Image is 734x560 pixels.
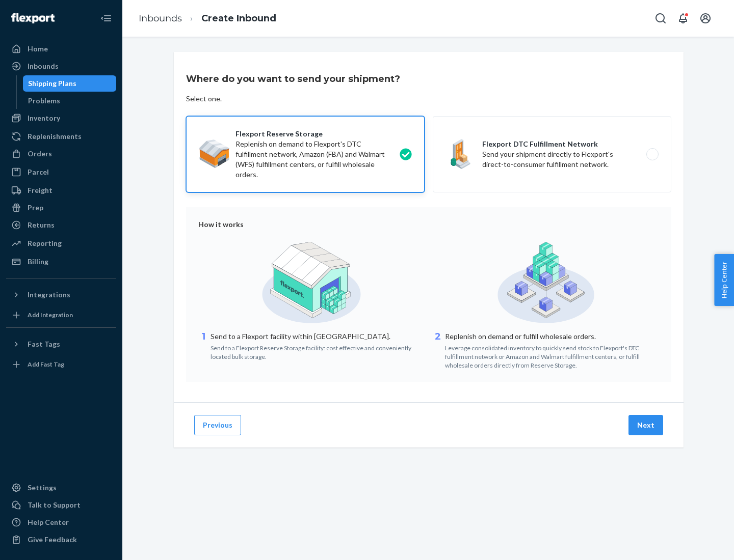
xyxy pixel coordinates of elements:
div: Prep [28,203,43,213]
div: Give Feedback [28,535,77,545]
button: Open Search Box [650,8,671,29]
div: Replenishments [28,131,82,142]
a: Orders [6,146,116,162]
p: Send to a Flexport facility within [GEOGRAPHIC_DATA]. [211,331,425,342]
a: Prep [6,200,116,216]
div: Inbounds [28,61,59,71]
div: Problems [28,96,60,106]
button: Give Feedback [6,531,116,548]
div: 1 [198,330,208,361]
ol: breadcrumbs [130,4,284,34]
div: Parcel [28,167,49,177]
a: Reporting [6,235,116,251]
a: Replenishments [6,128,116,145]
a: Billing [6,254,116,270]
button: Integrations [6,287,116,303]
button: Open account menu [695,8,716,29]
div: Talk to Support [28,500,81,510]
p: Replenish on demand or fulfill wholesale orders. [445,331,659,342]
button: Help Center [714,254,734,306]
div: Leverage consolidated inventory to quickly send stock to Flexport's DTC fulfillment network or Am... [445,342,659,370]
img: Flexport logo [11,13,55,23]
a: Parcel [6,164,116,180]
a: Inventory [6,110,116,126]
div: Reporting [28,238,62,248]
button: Close Navigation [96,8,116,29]
a: Inbounds [6,58,116,74]
div: Home [28,44,48,54]
a: Settings [6,480,116,496]
div: Help Center [28,517,69,527]
h3: Where do you want to send your shipment? [186,72,400,86]
div: How it works [198,219,659,230]
a: Problems [23,93,117,109]
div: Inventory [28,113,60,123]
div: Settings [28,483,57,493]
a: Talk to Support [6,497,116,513]
button: Previous [194,415,241,435]
a: Help Center [6,514,116,530]
div: Add Fast Tag [28,360,64,369]
a: Create Inbound [201,13,276,24]
div: Fast Tags [28,339,60,349]
div: Billing [28,257,48,267]
div: Integrations [28,290,70,300]
div: Shipping Plans [28,78,76,89]
div: Returns [28,220,55,230]
div: Send to a Flexport Reserve Storage facility: cost effective and conveniently located bulk storage. [211,342,425,361]
a: Freight [6,182,116,199]
div: Add Integration [28,311,73,319]
button: Next [628,415,663,435]
div: Orders [28,149,52,159]
div: Freight [28,185,53,195]
a: Shipping Plans [23,75,117,92]
a: Returns [6,217,116,233]
button: Fast Tags [6,336,116,352]
a: Add Fast Tag [6,356,116,373]
div: Select one. [186,94,222,104]
a: Add Integration [6,307,116,323]
div: 2 [433,330,443,370]
a: Home [6,41,116,57]
a: Inbounds [139,13,182,24]
button: Open notifications [673,8,693,29]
